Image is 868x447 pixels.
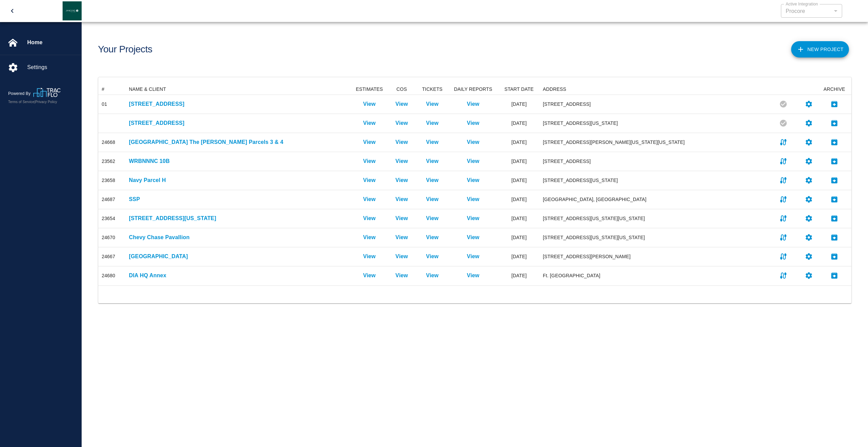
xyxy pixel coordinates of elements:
[543,158,763,165] div: [STREET_ADDRESS]
[467,176,480,184] p: View
[543,101,763,107] div: [STREET_ADDRESS]
[129,233,349,242] a: Chevy Chase Pavallion
[102,272,115,279] div: 24680
[426,271,439,280] p: View
[802,154,816,168] button: Settings
[102,139,115,146] div: 24668
[129,138,349,146] p: [GEOGRAPHIC_DATA] The [PERSON_NAME] Parcels 3 & 4
[129,157,349,165] p: WRBNNNC 10B
[422,84,443,95] div: TICKETS
[777,269,790,282] button: Connect to integration
[426,157,439,165] a: View
[426,252,439,261] a: View
[454,84,492,95] div: DAILY REPORTS
[126,84,352,95] div: NAME & CLIENT
[499,171,539,190] div: [DATE]
[35,100,57,104] a: Privacy Policy
[363,157,376,165] a: View
[363,100,376,108] a: View
[363,119,376,127] a: View
[786,7,837,15] div: Procore
[426,195,439,203] a: View
[363,176,376,184] p: View
[426,138,439,146] p: View
[499,247,539,266] div: [DATE]
[102,84,104,95] div: #
[396,100,408,108] p: View
[396,138,408,146] a: View
[363,252,376,261] a: View
[363,233,376,242] a: View
[802,135,816,149] button: Settings
[129,195,349,203] p: SSP
[417,84,448,95] div: TICKETS
[467,138,480,146] p: View
[363,214,376,222] p: View
[426,100,439,108] p: View
[63,1,82,20] img: Janeiro Inc
[386,84,417,95] div: COS
[846,4,860,18] img: broken-image.jpg
[396,233,408,242] a: View
[543,272,763,279] div: Ft. [GEOGRAPHIC_DATA]
[396,271,408,280] a: View
[129,271,349,280] a: DIA HQ Annex
[467,271,480,280] a: View
[543,234,763,241] div: [STREET_ADDRESS][US_STATE][US_STATE]
[802,250,816,263] button: Settings
[777,116,790,130] div: Connected to integration
[543,253,763,260] div: [STREET_ADDRESS][PERSON_NAME]
[499,114,539,133] div: [DATE]
[777,154,790,168] button: Connect to integration
[363,271,376,280] a: View
[499,209,539,228] div: [DATE]
[777,135,790,149] button: Connect to integration
[467,195,480,203] a: View
[777,97,790,111] div: Connected to integration
[129,252,349,261] a: [GEOGRAPHIC_DATA]
[129,100,349,108] a: [STREET_ADDRESS]
[426,176,439,184] a: View
[834,414,868,447] iframe: Chat Widget
[543,196,763,203] div: [GEOGRAPHIC_DATA], [GEOGRAPHIC_DATA]
[396,119,408,127] a: View
[543,177,763,184] div: [STREET_ADDRESS][US_STATE]
[543,139,763,146] div: [STREET_ADDRESS][PERSON_NAME][US_STATE][US_STATE]
[27,38,76,47] span: Home
[4,3,20,19] button: open drawer
[363,195,376,203] p: View
[396,214,408,222] a: View
[467,157,480,165] a: View
[98,44,152,55] h1: Your Projects
[102,177,115,184] div: 23658
[467,214,480,222] a: View
[426,119,439,127] a: View
[467,233,480,242] a: View
[802,116,816,130] button: Settings
[396,195,408,203] a: View
[777,231,790,244] button: Connect to integration
[777,173,790,187] button: Connect to integration
[396,157,408,165] a: View
[129,119,349,127] p: [STREET_ADDRESS]
[504,84,534,95] div: START DATE
[396,176,408,184] p: View
[539,84,766,95] div: ADDRESS
[786,1,818,7] label: Active Integration
[363,138,376,146] p: View
[791,41,849,57] button: New Project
